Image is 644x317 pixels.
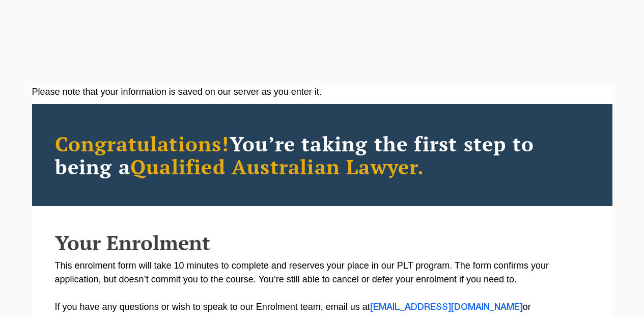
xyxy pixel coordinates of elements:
[55,132,590,178] h2: You’re taking the first step to being a
[130,153,425,180] span: Qualified Australian Lawyer.
[32,85,612,99] div: Please note that your information is saved on our server as you enter it.
[55,231,590,254] h2: Your Enrolment
[55,130,230,157] span: Congratulations!
[370,303,523,311] a: [EMAIL_ADDRESS][DOMAIN_NAME]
